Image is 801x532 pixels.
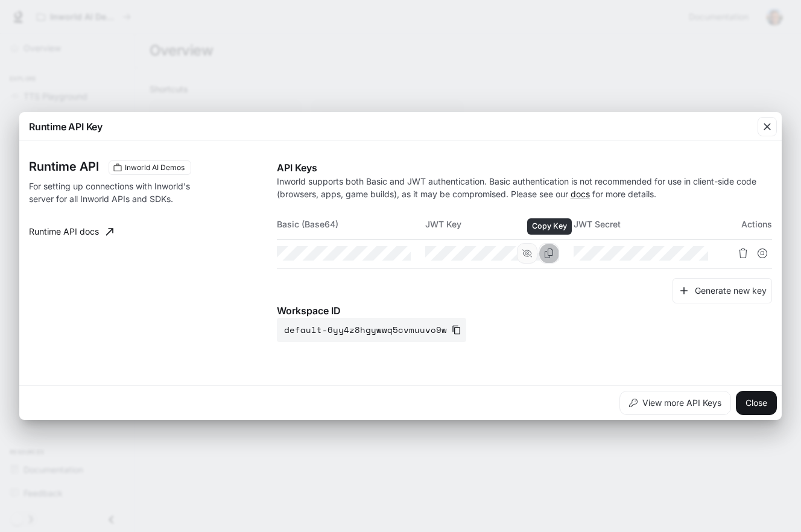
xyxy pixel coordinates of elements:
button: Copy Key [539,243,559,264]
th: JWT Secret [574,210,722,239]
button: Close [736,391,777,415]
button: default-6yy4z8hgywwq5cvmuuvo9w [277,318,466,342]
p: API Keys [277,160,772,175]
th: Actions [723,210,772,239]
button: Generate new key [673,278,772,304]
div: Copy Key [527,218,572,235]
button: Delete API key [733,244,753,263]
button: Suspend API key [753,244,772,263]
div: These keys will apply to your current workspace only [109,160,191,175]
p: Runtime API Key [29,119,103,134]
p: Workspace ID [277,303,772,318]
th: JWT Key [425,210,574,239]
span: Inworld AI Demos [120,162,189,173]
a: Runtime API docs [24,220,118,244]
p: For setting up connections with Inworld's server for all Inworld APIs and SDKs. [29,180,207,205]
th: Basic (Base64) [277,210,425,239]
h3: Runtime API [29,160,99,173]
p: Inworld supports both Basic and JWT authentication. Basic authentication is not recommended for u... [277,175,772,200]
a: docs [571,189,590,199]
button: View more API Keys [619,391,731,415]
